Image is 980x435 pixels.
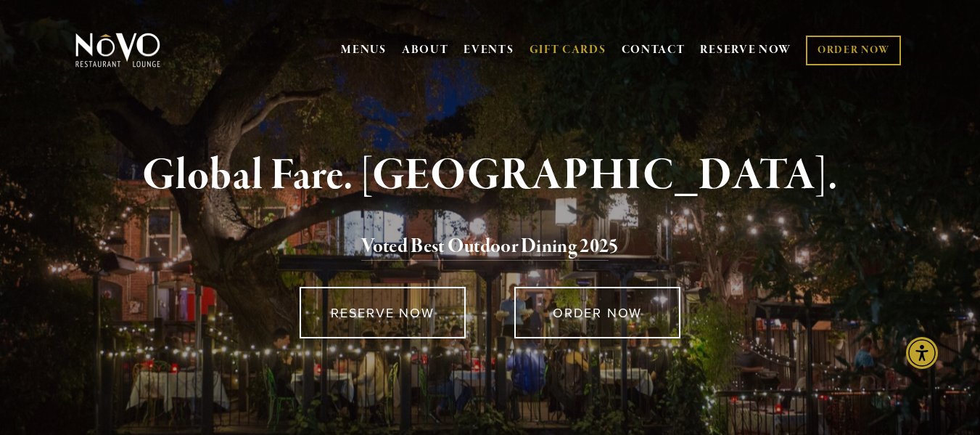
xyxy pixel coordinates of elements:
[341,43,387,57] a: MENUS
[514,287,680,338] a: ORDER NOW
[300,287,466,338] a: RESERVE NOW
[402,43,449,57] a: ABOUT
[361,234,609,261] a: Voted Best Outdoor Dining 202
[530,36,606,64] a: GIFT CARDS
[464,43,514,57] a: EVENTS
[98,232,883,262] h2: 5
[906,337,938,369] div: Accessibility Menu
[142,148,838,203] strong: Global Fare. [GEOGRAPHIC_DATA].
[700,36,791,64] a: RESERVE NOW
[622,36,685,64] a: CONTACT
[806,36,901,65] a: ORDER NOW
[73,32,163,68] img: Novo Restaurant &amp; Lounge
